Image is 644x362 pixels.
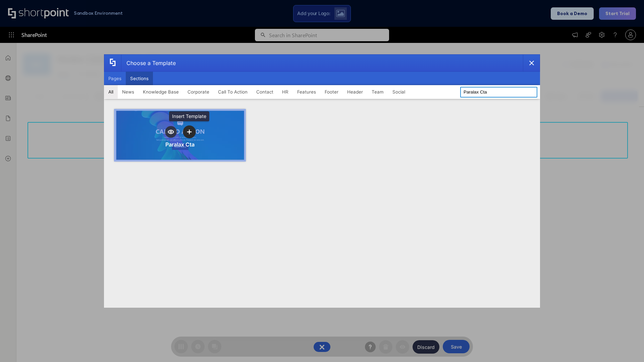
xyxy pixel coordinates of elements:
button: HR [278,85,293,99]
div: Choose a Template [121,55,176,71]
button: Corporate [183,85,214,99]
button: News [118,85,139,99]
button: Knowledge Base [139,85,183,99]
input: Search [460,87,537,98]
button: Sections [126,72,153,85]
div: Paralax Cta [165,141,195,148]
button: Pages [104,72,126,85]
div: template selector [104,54,540,308]
button: Social [388,85,410,99]
button: Features [293,85,320,99]
button: Footer [320,85,343,99]
button: Contact [252,85,278,99]
button: All [104,85,118,99]
iframe: Chat Widget [610,330,644,362]
button: Call To Action [214,85,252,99]
button: Header [343,85,367,99]
button: Team [367,85,388,99]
